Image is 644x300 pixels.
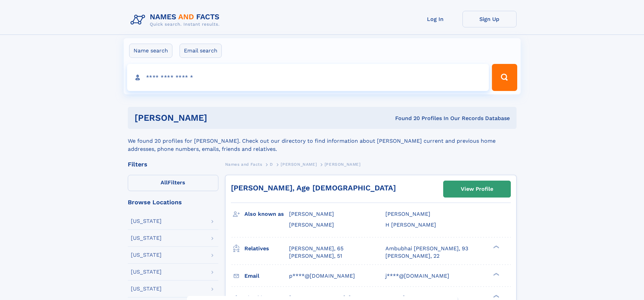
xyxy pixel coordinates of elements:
[244,270,289,282] h3: Email
[281,160,317,168] a: [PERSON_NAME]
[325,162,361,167] span: [PERSON_NAME]
[492,64,517,91] button: Search Button
[131,269,162,275] div: [US_STATE]
[129,44,172,58] label: Name search
[385,222,436,228] span: H [PERSON_NAME]
[492,294,500,298] div: ❯
[289,211,334,217] span: [PERSON_NAME]
[244,208,289,220] h3: Also known as
[289,222,334,228] span: [PERSON_NAME]
[289,252,342,260] a: [PERSON_NAME], 51
[461,181,493,197] div: View Profile
[301,115,510,122] div: Found 20 Profiles In Our Records Database
[128,199,218,205] div: Browse Locations
[231,184,396,192] a: [PERSON_NAME], Age [DEMOGRAPHIC_DATA]
[492,272,500,276] div: ❯
[180,44,222,58] label: Email search
[161,179,168,186] span: All
[225,160,262,168] a: Names and Facts
[408,11,462,27] a: Log In
[128,175,218,191] label: Filters
[131,252,162,258] div: [US_STATE]
[128,129,517,153] div: We found 20 profiles for [PERSON_NAME]. Check out our directory to find information about [PERSON...
[131,235,162,241] div: [US_STATE]
[135,114,301,122] h1: [PERSON_NAME]
[270,162,273,167] span: D
[289,245,343,252] a: [PERSON_NAME], 65
[281,162,317,167] span: [PERSON_NAME]
[128,161,218,167] div: Filters
[492,245,500,249] div: ❯
[128,11,225,29] img: Logo Names and Facts
[385,245,468,252] a: Ambubhai [PERSON_NAME], 93
[270,160,273,168] a: D
[462,11,517,27] a: Sign Up
[385,252,439,260] a: [PERSON_NAME], 22
[385,211,430,217] span: [PERSON_NAME]
[127,64,489,91] input: search input
[444,181,510,197] a: View Profile
[131,286,162,292] div: [US_STATE]
[131,218,162,224] div: [US_STATE]
[244,243,289,254] h3: Relatives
